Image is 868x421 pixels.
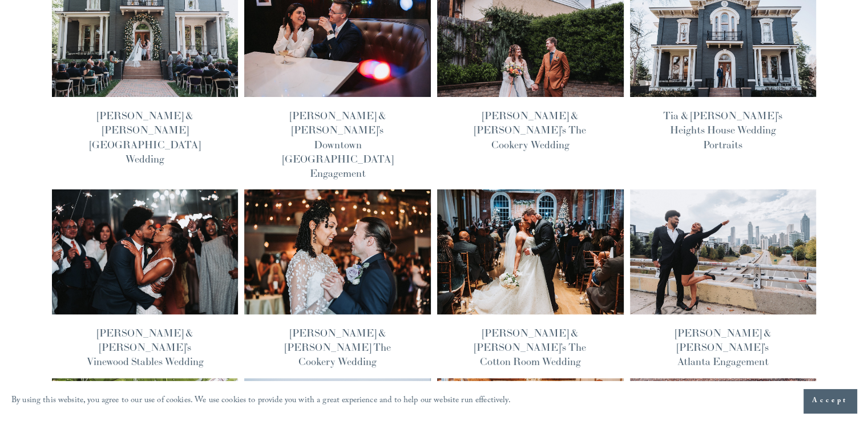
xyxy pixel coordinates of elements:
[244,189,432,315] img: Bethany &amp; Alexander’s The Cookery Wedding
[436,189,624,315] img: Lauren &amp; Ian’s The Cotton Room Wedding
[11,393,511,410] p: By using this website, you agree to our use of cookies. We use cookies to provide you with a grea...
[629,189,817,315] img: Shakira &amp; Shawn’s Atlanta Engagement
[285,326,391,368] a: [PERSON_NAME] & [PERSON_NAME] The Cookery Wedding
[87,326,204,368] a: [PERSON_NAME] & [PERSON_NAME]’s Vinewood Stables Wedding
[804,389,857,413] button: Accept
[812,395,848,407] span: Accept
[675,326,771,368] a: [PERSON_NAME] & [PERSON_NAME]’s Atlanta Engagement
[51,189,239,315] img: Shakira &amp; Shawn’s Vinewood Stables Wedding
[282,109,393,180] a: [PERSON_NAME] & [PERSON_NAME]’s Downtown [GEOGRAPHIC_DATA] Engagement
[474,326,586,368] a: [PERSON_NAME] & [PERSON_NAME]’s The Cotton Room Wedding
[90,109,200,165] a: [PERSON_NAME] & [PERSON_NAME][GEOGRAPHIC_DATA] Wedding
[474,109,586,151] a: [PERSON_NAME] & [PERSON_NAME]’s The Cookery Wedding
[663,109,782,151] a: Tia & [PERSON_NAME]’s Heights House Wedding Portraits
